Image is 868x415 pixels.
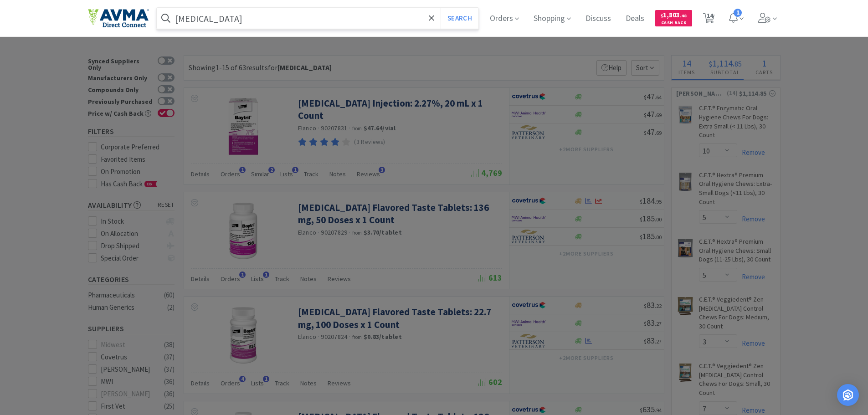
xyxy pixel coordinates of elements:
[661,13,663,19] span: $
[837,384,859,406] div: Open Intercom Messenger
[699,15,718,24] a: 14
[734,9,742,17] span: 1
[157,8,479,29] input: Search by item, sku, manufacturer, ingredient, size...
[88,9,149,28] img: e4e33dab9f054f5782a47901c742baa9_102.png
[582,15,615,23] a: Discuss
[441,8,478,29] button: Search
[680,13,687,19] span: . 48
[655,6,692,31] a: $1,803.48Cash Back
[661,20,687,26] span: Cash Back
[622,15,648,23] a: Deals
[661,10,687,19] span: 1,803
